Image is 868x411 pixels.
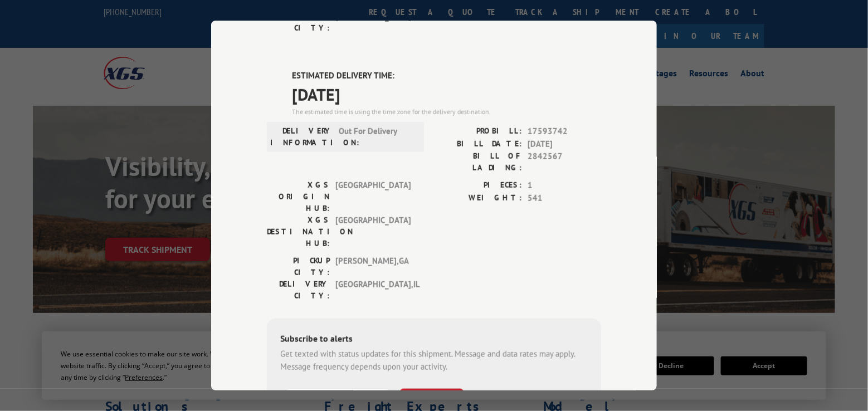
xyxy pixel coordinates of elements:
[528,125,601,138] span: 17593742
[292,69,601,82] label: ESTIMATED DELIVERY TIME:
[267,278,330,302] label: DELIVERY CITY:
[434,138,522,150] label: BILL DATE:
[434,150,522,174] label: BILL OF LADING:
[528,150,601,174] span: 2842567
[292,107,601,117] div: The estimated time is using the time zone for the delivery destination.
[335,179,411,214] span: [GEOGRAPHIC_DATA]
[267,255,330,278] label: PICKUP CITY:
[528,192,601,204] span: 541
[434,179,522,192] label: PIECES:
[280,348,588,373] div: Get texted with status updates for this shipment. Message and data rates may apply. Message frequ...
[292,82,601,107] span: [DATE]
[528,138,601,150] span: [DATE]
[434,192,522,204] label: WEIGHT:
[434,125,522,138] label: PROBILL:
[267,10,330,33] label: DELIVERY CITY:
[528,179,601,192] span: 1
[280,332,588,348] div: Subscribe to alerts
[335,214,411,249] span: [GEOGRAPHIC_DATA]
[339,125,414,149] span: Out For Delivery
[335,278,411,302] span: [GEOGRAPHIC_DATA] , IL
[335,10,411,33] span: [GEOGRAPHIC_DATA] , MN
[270,125,333,149] label: DELIVERY INFORMATION:
[267,214,330,249] label: XGS DESTINATION HUB:
[335,255,411,278] span: [PERSON_NAME] , GA
[267,179,330,214] label: XGS ORIGIN HUB:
